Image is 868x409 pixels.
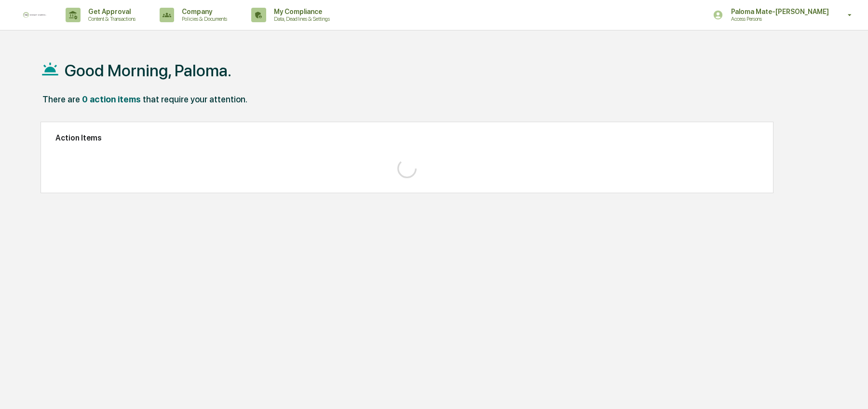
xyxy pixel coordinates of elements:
[81,8,140,15] p: Get Approval
[723,8,834,15] p: Paloma Mate-[PERSON_NAME]
[266,8,335,15] p: My Compliance
[42,94,80,104] div: There are
[143,94,247,104] div: that require your attention.
[266,15,335,22] p: Data, Deadlines & Settings
[82,94,141,104] div: 0 action items
[55,133,759,142] h2: Action Items
[174,15,232,22] p: Policies & Documents
[723,15,818,22] p: Access Persons
[81,15,140,22] p: Content & Transactions
[23,12,46,18] img: logo
[174,8,232,15] p: Company
[65,61,231,80] h1: Good Morning, Paloma.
